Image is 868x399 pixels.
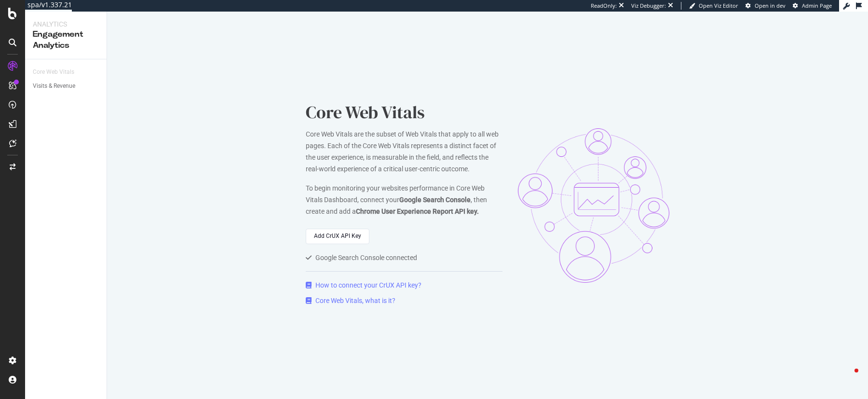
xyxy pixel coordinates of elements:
span: Admin Page [802,2,832,9]
b: Chrome User Experience Report API key. [356,207,479,215]
div: How to connect your CrUX API key? [315,279,421,291]
div: Core Web Vitals [306,100,502,124]
div: Add CrUX API Key [314,232,361,240]
a: Visits & Revenue [33,81,100,91]
button: Add CrUX API Key [306,229,369,244]
div: Engagement Analytics [33,29,99,51]
img: BLpuk0U9.png [518,128,669,283]
div: ReadOnly: [591,2,617,10]
a: Core Web Vitals [33,67,84,77]
a: Core Web Vitals, what is it? [306,295,502,306]
div: Core Web Vitals, what is it? [315,295,395,306]
span: Open Viz Editor [699,2,738,9]
div: Google Search Console connected [315,252,417,263]
b: Google Search Console [399,196,471,204]
div: To begin monitoring your websites performance in Core Web Vitals Dashboard, connect your , then c... [306,182,502,217]
iframe: Intercom live chat [835,366,858,389]
div: Analytics [33,19,99,29]
a: Admin Page [793,2,832,10]
div: Core Web Vitals are the subset of Web Vitals that apply to all web pages. Each of the Core Web Vi... [306,128,502,175]
div: Viz Debugger: [631,2,666,10]
a: How to connect your CrUX API key? [306,279,502,291]
div: Visits & Revenue [33,81,75,91]
div: Core Web Vitals [33,67,74,77]
a: Open in dev [746,2,786,10]
a: Open Viz Editor [689,2,738,10]
span: Open in dev [755,2,786,9]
